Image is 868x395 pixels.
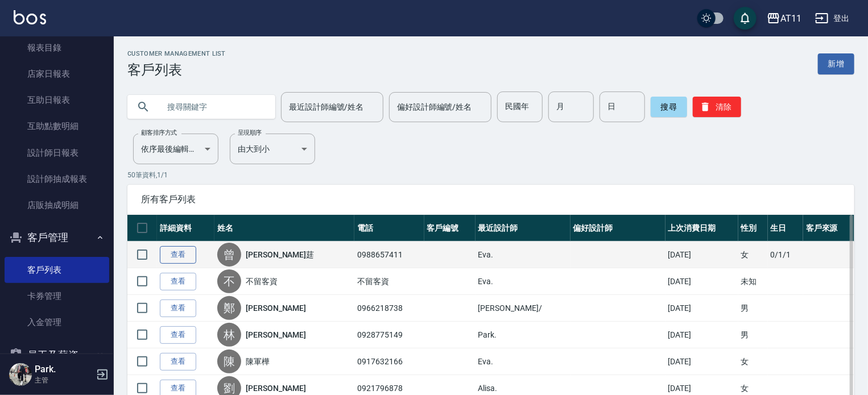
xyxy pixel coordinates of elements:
a: 查看 [160,273,196,290]
a: [PERSON_NAME] [246,302,306,314]
td: [PERSON_NAME]/ [476,295,571,322]
td: 未知 [738,268,768,295]
td: [DATE] [666,322,738,348]
a: 店販抽成明細 [5,192,109,218]
td: 0988657411 [354,242,424,268]
th: 客戶編號 [424,215,476,242]
div: 鄭 [217,296,241,320]
a: 設計師日報表 [5,140,109,166]
td: 男 [738,295,768,322]
a: 入金管理 [5,309,109,335]
td: [DATE] [666,242,738,268]
td: 0/1/1 [768,242,804,268]
th: 性別 [738,215,768,242]
div: 林 [217,323,241,347]
label: 呈現順序 [238,128,262,137]
td: Eva. [476,268,571,295]
a: 互助日報表 [5,87,109,113]
p: 50 筆資料, 1 / 1 [127,170,854,180]
label: 顧客排序方式 [141,128,177,137]
span: 所有客戶列表 [141,194,841,205]
div: 陳 [217,350,241,373]
td: Eva. [476,242,571,268]
button: 登出 [811,8,854,29]
a: 查看 [160,246,196,264]
a: 不留客資 [246,276,278,287]
a: 卡券管理 [5,283,109,309]
button: AT11 [762,7,806,30]
button: 員工及薪資 [5,340,109,370]
a: 報表目錄 [5,35,109,61]
a: 查看 [160,353,196,371]
img: Logo [14,10,46,24]
div: AT11 [780,11,801,26]
th: 最近設計師 [476,215,571,242]
td: Park. [476,322,571,348]
img: Person [9,363,32,386]
h3: 客戶列表 [127,62,226,78]
th: 生日 [768,215,804,242]
h2: Customer Management List [127,50,226,57]
div: 曾 [217,243,241,267]
div: 由大到小 [230,134,315,164]
td: 0928775149 [354,322,424,348]
a: 客戶列表 [5,257,109,283]
th: 上次消費日期 [666,215,738,242]
input: 搜尋關鍵字 [159,92,266,122]
td: [DATE] [666,348,738,375]
h5: Park. [35,364,93,375]
a: [PERSON_NAME] [246,329,306,340]
a: 互助點數明細 [5,113,109,139]
td: 0917632166 [354,348,424,375]
th: 客戶來源 [803,215,854,242]
th: 詳細資料 [157,215,214,242]
td: [DATE] [666,268,738,295]
td: 0966218738 [354,295,424,322]
th: 偏好設計師 [571,215,666,242]
button: save [734,7,757,30]
a: 新增 [818,53,854,74]
button: 清除 [693,97,741,117]
td: [DATE] [666,295,738,322]
td: 女 [738,242,768,268]
th: 電話 [354,215,424,242]
a: [PERSON_NAME] [246,382,306,394]
a: 查看 [160,326,196,344]
div: 不 [217,269,241,293]
div: 依序最後編輯時間 [133,134,218,164]
a: [PERSON_NAME]莛 [246,249,314,260]
p: 主管 [35,375,93,385]
button: 客戶管理 [5,223,109,252]
td: 男 [738,322,768,348]
a: 查看 [160,300,196,317]
a: 設計師抽成報表 [5,166,109,192]
a: 店家日報表 [5,61,109,87]
td: 不留客資 [354,268,424,295]
a: 陳軍樺 [246,356,270,367]
td: Eva. [476,348,571,375]
th: 姓名 [214,215,354,242]
button: 搜尋 [651,97,687,117]
td: 女 [738,348,768,375]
